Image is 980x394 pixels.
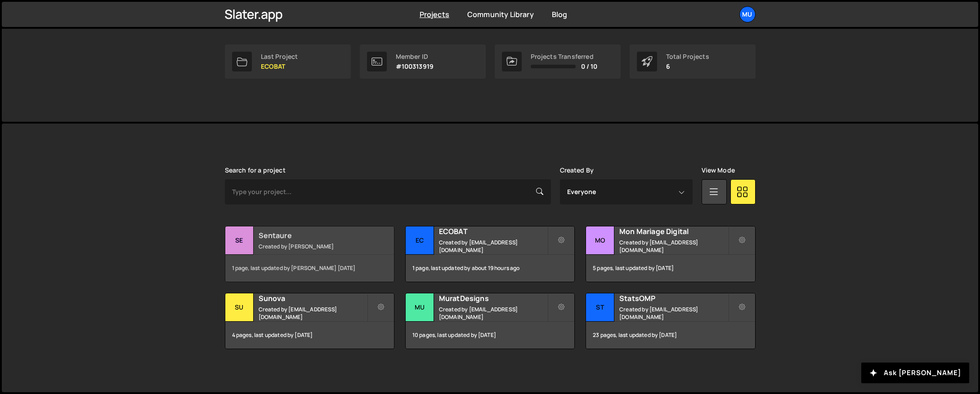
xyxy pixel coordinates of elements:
[225,226,254,255] div: Se
[259,305,367,321] small: Created by [EMAIL_ADDRESS][DOMAIN_NAME]
[619,226,728,236] h2: Mon Mariage Digital
[586,293,755,349] a: St StatsOMP Created by [EMAIL_ADDRESS][DOMAIN_NAME] 23 pages, last updated by [DATE]
[225,322,394,349] div: 4 pages, last updated by [DATE]
[406,293,434,322] div: Mu
[261,53,298,60] div: Last Project
[552,9,568,19] a: Blog
[225,44,351,79] a: Last Project ECOBAT
[586,322,755,349] div: 23 pages, last updated by [DATE]
[586,226,614,255] div: Mo
[420,9,449,19] a: Projects
[619,293,728,303] h2: StatsOMP
[439,226,547,236] h2: ECOBAT
[439,293,547,303] h2: MuratDesigns
[581,63,598,70] span: 0 / 10
[406,322,574,349] div: 10 pages, last updated by [DATE]
[439,305,547,321] small: Created by [EMAIL_ADDRESS][DOMAIN_NAME]
[396,53,434,60] div: Member ID
[259,243,367,250] small: Created by [PERSON_NAME]
[560,167,594,174] label: Created By
[586,226,755,282] a: Mo Mon Mariage Digital Created by [EMAIL_ADDRESS][DOMAIN_NAME] 5 pages, last updated by [DATE]
[225,255,394,282] div: 1 page, last updated by [PERSON_NAME] [DATE]
[406,226,434,255] div: EC
[861,363,969,383] button: Ask [PERSON_NAME]
[619,305,728,321] small: Created by [EMAIL_ADDRESS][DOMAIN_NAME]
[739,6,756,22] a: Mu
[259,230,367,240] h2: Sentaure
[396,63,434,70] p: #100313919
[225,179,551,204] input: Type your project...
[225,167,286,174] label: Search for a project
[225,293,254,322] div: Su
[666,53,709,60] div: Total Projects
[619,239,728,254] small: Created by [EMAIL_ADDRESS][DOMAIN_NAME]
[225,226,394,282] a: Se Sentaure Created by [PERSON_NAME] 1 page, last updated by [PERSON_NAME] [DATE]
[586,255,755,282] div: 5 pages, last updated by [DATE]
[531,53,598,60] div: Projects Transferred
[405,226,575,282] a: EC ECOBAT Created by [EMAIL_ADDRESS][DOMAIN_NAME] 1 page, last updated by about 19 hours ago
[405,293,575,349] a: Mu MuratDesigns Created by [EMAIL_ADDRESS][DOMAIN_NAME] 10 pages, last updated by [DATE]
[439,239,547,254] small: Created by [EMAIL_ADDRESS][DOMAIN_NAME]
[259,293,367,303] h2: Sunova
[406,255,574,282] div: 1 page, last updated by about 19 hours ago
[586,293,614,322] div: St
[702,167,735,174] label: View Mode
[666,63,709,70] p: 6
[225,293,394,349] a: Su Sunova Created by [EMAIL_ADDRESS][DOMAIN_NAME] 4 pages, last updated by [DATE]
[467,9,534,19] a: Community Library
[261,63,298,70] p: ECOBAT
